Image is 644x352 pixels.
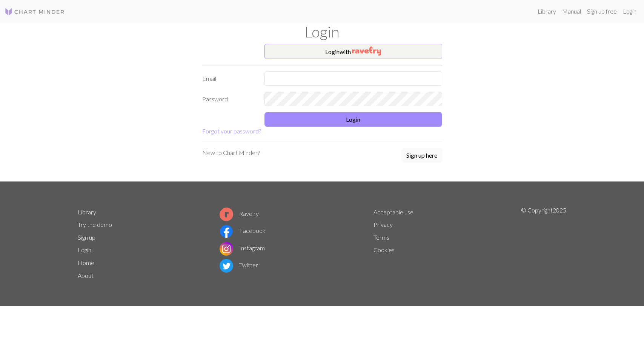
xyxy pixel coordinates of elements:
a: Sign up here [401,148,442,163]
p: New to Chart Minder? [202,148,260,157]
img: Ravelry [352,47,381,56]
a: Cookies [373,246,395,253]
button: Loginwith [264,44,442,59]
a: Try the demo [78,221,112,228]
img: Ravelry logo [220,208,233,221]
a: Home [78,259,94,266]
a: Library [78,208,96,216]
a: Login [620,4,639,19]
a: About [78,272,94,279]
button: Sign up here [401,148,442,163]
img: Logo [5,7,65,16]
a: Twitter [220,261,258,268]
a: Facebook [220,227,266,234]
label: Password [198,92,260,106]
img: Twitter logo [220,259,233,273]
h1: Login [73,23,571,41]
a: Login [78,246,91,253]
a: Terms [373,234,389,241]
label: Email [198,71,260,86]
a: Instagram [220,244,265,251]
a: Library [535,4,559,19]
a: Privacy [373,221,393,228]
img: Facebook logo [220,225,233,238]
button: Login [264,112,442,127]
p: © Copyright 2025 [521,206,566,282]
a: Acceptable use [373,208,413,216]
a: Sign up free [584,4,620,19]
a: Sign up [78,234,95,241]
a: Forgot your password? [202,127,261,135]
img: Instagram logo [220,242,233,256]
a: Ravelry [220,210,259,217]
a: Manual [559,4,584,19]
